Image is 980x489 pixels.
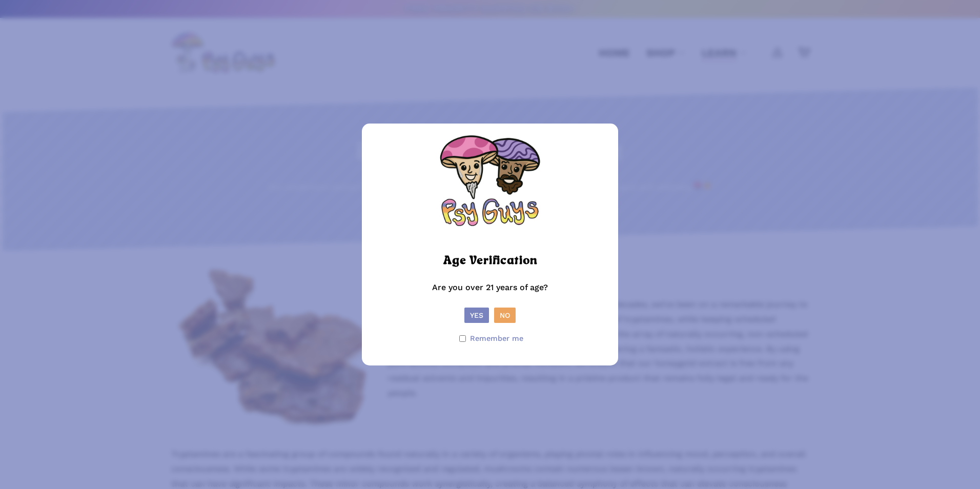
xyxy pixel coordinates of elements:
button: No [494,308,516,323]
span: Remember me [470,331,523,346]
input: Remember me [459,335,466,342]
button: Yes [464,308,489,323]
img: PsyGuys [439,134,541,236]
p: Are you over 21 years of age? [372,280,608,308]
h2: Age Verification [443,250,537,272]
